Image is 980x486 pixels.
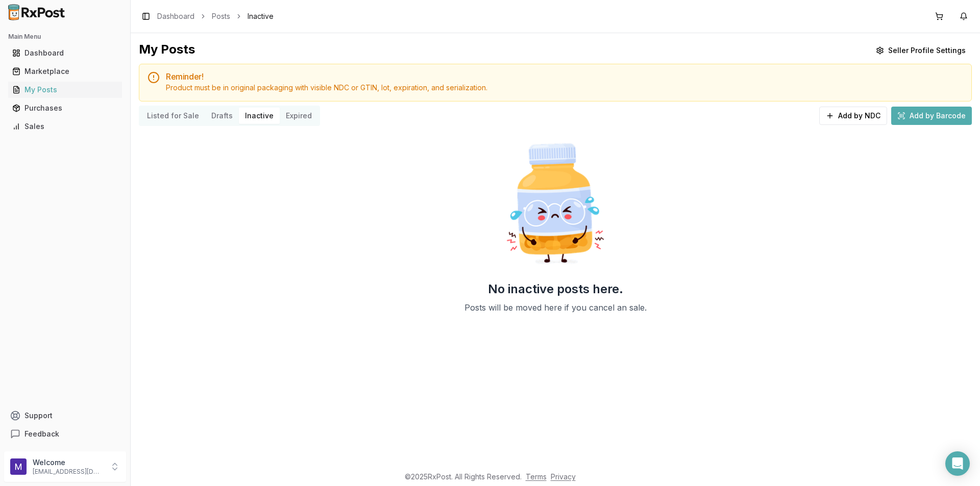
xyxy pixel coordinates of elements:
[12,85,118,95] div: My Posts
[870,41,972,60] button: Seller Profile Settings
[8,99,122,117] a: Purchases
[12,66,118,76] div: Marketplace
[212,11,230,21] a: Posts
[248,11,274,21] span: Inactive
[280,108,318,124] button: Expired
[4,118,126,135] button: Sales
[139,41,195,60] div: My Posts
[4,63,126,80] button: Marketplace
[4,425,126,443] button: Feedback
[10,458,27,475] img: User avatar
[4,100,126,116] button: Purchases
[490,138,621,269] img: Sad Pill Bottle
[819,107,887,125] button: Add by NDC
[166,83,963,93] div: Product must be in original packaging with visible NDC or GTIN, lot, expiration, and serialization.
[166,72,963,81] h5: Reminder!
[12,103,118,113] div: Purchases
[205,108,239,124] button: Drafts
[551,472,576,481] a: Privacy
[488,281,623,297] h2: No inactive posts here.
[526,472,547,481] a: Terms
[239,108,280,124] button: Inactive
[8,33,122,41] h2: Main Menu
[12,48,118,58] div: Dashboard
[8,62,122,81] a: Marketplace
[4,82,126,98] button: My Posts
[8,44,122,62] a: Dashboard
[4,45,126,61] button: Dashboard
[8,117,122,136] a: Sales
[157,11,194,21] a: Dashboard
[141,108,205,124] button: Listed for Sale
[945,451,970,476] div: Open Intercom Messenger
[24,429,59,439] span: Feedback
[464,301,647,314] p: Posts will be moved here if you cancel an sale.
[891,107,972,125] button: Add by Barcode
[8,81,122,99] a: My Posts
[33,457,104,468] p: Welcome
[4,4,69,20] img: RxPost Logo
[33,468,104,476] p: [EMAIL_ADDRESS][DOMAIN_NAME]
[4,406,126,425] button: Support
[12,121,118,132] div: Sales
[157,11,274,21] nav: breadcrumb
